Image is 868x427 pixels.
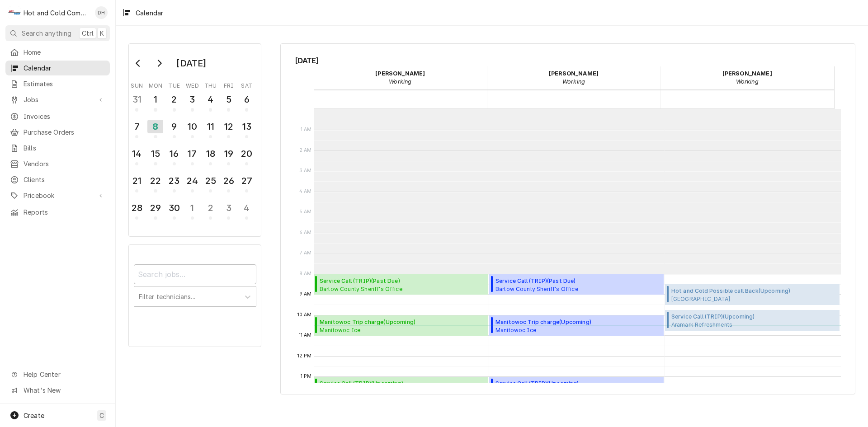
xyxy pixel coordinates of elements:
span: Manitowoc Trip charge ( Upcoming ) [495,318,637,326]
span: Service Call (TRIP) ( Upcoming ) [671,313,837,321]
span: [DATE] [295,55,841,66]
em: Working [389,78,411,85]
span: C [99,411,104,420]
div: 25 [203,174,217,188]
div: 28 [130,201,144,215]
button: Go to previous month [129,56,147,70]
th: Sunday [128,79,146,90]
div: 4 [203,93,217,106]
div: 1 [148,93,162,106]
span: 9 AM [297,291,314,298]
button: Search anythingCtrlK [5,25,110,41]
div: 9 [167,120,181,133]
span: Service Call (TRIP) ( Past Due ) [320,277,402,285]
div: Daryl Harris's Avatar [95,6,108,19]
a: Home [5,45,110,60]
span: Service Call (TRIP) ( Upcoming ) [320,380,403,388]
th: Thursday [202,79,220,90]
div: 2 [203,201,217,215]
span: Service Call (TRIP) ( Past Due ) [495,277,578,285]
div: Service Call (TRIP)(Upcoming)Aramark Refreshments[PERSON_NAME] / [STREET_ADDRESS][PERSON_NAME][PE... [665,310,840,331]
a: Go to Pricebook [5,188,110,203]
strong: [PERSON_NAME] [722,70,772,77]
a: Purchase Orders [5,125,110,140]
div: 24 [185,174,199,188]
div: [DATE] [173,56,209,71]
div: Hot and Cold Commercial Kitchens, Inc.'s Avatar [8,6,21,19]
span: Invoices [24,112,105,121]
span: 3 AM [297,167,314,174]
a: Invoices [5,109,110,124]
span: 2 AM [297,147,314,154]
span: Hot and Cold Possible call Back ( Upcoming ) [671,287,837,295]
div: DH [95,6,108,19]
span: 8 AM [297,270,314,277]
div: [Service] Service Call (TRIP) Aramark Refreshments Sherwin-Williams / 13129 Harland Dr NE, Coving... [665,310,840,331]
div: [Service] Manitowoc Trip charge Manitowoc Ice Baladi Coffee / 3061 George Busbee Pkwy NW, Kennesa... [489,315,664,336]
div: 29 [148,201,162,215]
div: Service Call (TRIP)(Past Due)Bartow County Sheriff's OfficeKitchen / [STREET_ADDRESS] [489,274,664,295]
div: 11 [203,120,217,133]
div: Manitowoc Trip charge(Upcoming)Manitowoc IceBaladi Coffee / [STREET_ADDRESS][PERSON_NAME] [489,315,664,336]
div: David Harris - Working [487,66,660,89]
th: Friday [220,79,238,90]
div: Calendar Filters [128,244,261,347]
a: Go to Help Center [5,367,110,382]
div: 20 [240,147,254,160]
th: Wednesday [183,79,201,90]
button: Go to next month [150,56,168,70]
span: Clients [24,175,105,184]
div: 5 [222,93,236,106]
div: 16 [167,147,181,160]
div: Calendar Day Picker [128,43,261,237]
span: Manitowoc Ice Baladi Coffee / [STREET_ADDRESS][PERSON_NAME] [320,326,461,333]
span: Service Call (TRIP) ( Upcoming ) [495,380,579,388]
div: 17 [185,147,199,160]
div: 3 [222,201,236,215]
span: Ctrl [82,28,94,38]
div: 12 [222,120,236,133]
div: 1 [185,201,199,215]
a: Vendors [5,156,110,171]
a: Bills [5,141,110,155]
div: Daryl Harris - Working [314,66,487,89]
div: [Service] Hot and Cold Possible call Back Hilton Garden Inn KITCHEN / 595 Cobb Pkwy N, Marietta, ... [665,284,840,305]
div: 10 [185,120,199,133]
span: 1 PM [298,373,314,380]
div: 31 [130,93,144,106]
div: 3 [185,93,199,106]
input: Search jobs... [134,264,256,284]
th: Monday [146,79,165,90]
strong: [PERSON_NAME] [549,70,599,77]
span: Manitowoc Trip charge ( Upcoming ) [320,318,461,326]
a: Estimates [5,76,110,91]
span: 7 AM [297,249,314,257]
span: Pricebook [24,191,92,200]
div: Calendar Calendar [280,43,855,394]
span: Help Center [24,370,104,379]
span: Vendors [24,159,105,169]
div: 27 [240,174,254,188]
a: Calendar [5,61,110,75]
div: Hot and Cold Commercial Kitchens, Inc. [24,8,90,18]
span: Reports [24,207,105,217]
span: Home [24,47,105,57]
span: 4 AM [297,188,314,195]
div: 30 [167,201,181,215]
div: [Service] Service Call (TRIP) Bartow County Sheriff's Office Kitchen / 103 Zena Dr, Cartersville,... [314,274,488,295]
div: Calendar Filters [134,256,256,316]
a: Go to What's New [5,383,110,398]
a: Go to Jobs [5,92,110,107]
span: Manitowoc Ice Baladi Coffee / [STREET_ADDRESS][PERSON_NAME] [495,326,637,333]
div: 14 [130,147,144,160]
span: Bartow County Sheriff's Office Kitchen / [STREET_ADDRESS] [495,285,578,292]
div: 8 [147,120,163,133]
span: Create [24,412,44,419]
span: What's New [24,385,104,395]
span: Bills [24,143,105,153]
div: 15 [148,147,162,160]
div: 23 [167,174,181,188]
div: 26 [222,174,236,188]
div: Hot and Cold Possible call Back(Upcoming)[GEOGRAPHIC_DATA]KITCHEN / [STREET_ADDRESS][PERSON_NAME]... [665,284,840,305]
div: 2 [167,93,181,106]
